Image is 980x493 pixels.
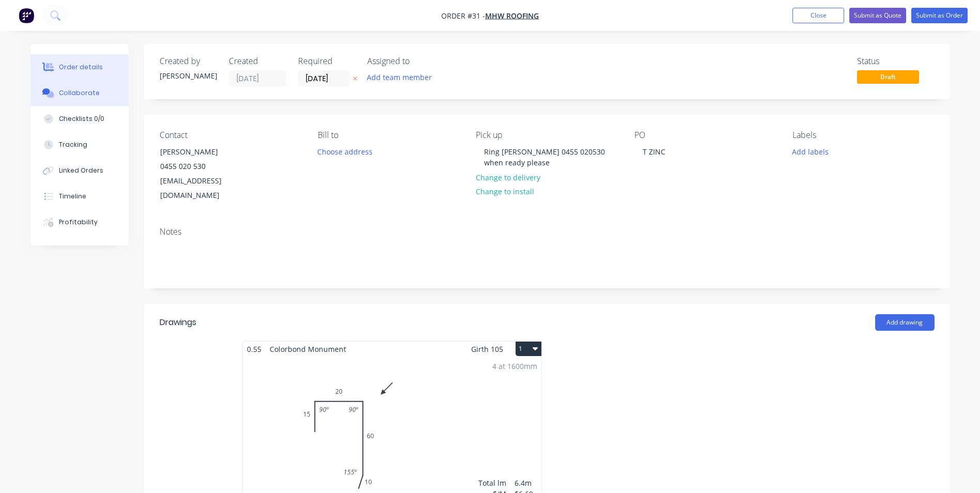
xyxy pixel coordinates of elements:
span: 0.55 [243,342,266,357]
button: Change to install [470,184,539,198]
button: 1 [516,342,541,356]
button: Checklists 0/0 [30,106,129,132]
div: Bill to [318,130,459,140]
button: Timeline [30,183,129,209]
div: Drawings [160,316,196,329]
button: Submit as Quote [849,8,906,23]
div: 0455 020 530 [160,159,246,174]
div: Collaborate [59,88,100,98]
button: Submit as Order [911,8,968,23]
span: Girth 105 [471,342,503,357]
div: 4 at 1600mm [492,361,537,372]
button: Add team member [361,70,437,84]
button: Add drawing [875,314,935,331]
div: Ring [PERSON_NAME] 0455 020530 when ready please [476,144,617,170]
span: Order #31 - [441,11,485,21]
div: Total lm [478,477,506,488]
div: Order details [59,63,103,72]
button: Linked Orders [30,158,129,183]
button: Tracking [30,132,129,158]
div: Pick up [476,130,617,140]
div: Created [229,56,286,66]
button: Profitability [30,209,129,235]
span: Colorbond Monument [266,342,350,357]
div: Profitability [59,218,98,227]
button: Order details [30,54,129,80]
div: [PERSON_NAME]0455 020 530[EMAIL_ADDRESS][DOMAIN_NAME] [151,144,255,203]
div: Required [298,56,355,66]
button: Close [792,8,844,23]
div: Contact [160,130,301,140]
div: Assigned to [367,56,471,66]
div: T ZINC [634,144,674,159]
div: Created by [160,56,216,66]
div: Notes [160,227,935,237]
div: [PERSON_NAME] [160,70,216,81]
span: Draft [857,70,919,83]
div: Checklists 0/0 [59,114,104,124]
a: MHW Roofing [485,11,539,21]
div: Labels [792,130,934,140]
div: PO [634,130,776,140]
button: Add team member [367,70,438,84]
button: Choose address [312,144,378,158]
button: Collaborate [30,80,129,106]
div: Status [857,56,935,66]
div: [EMAIL_ADDRESS][DOMAIN_NAME] [160,174,246,203]
div: Tracking [59,140,87,149]
button: Add labels [787,144,834,158]
div: 6.4m [515,477,537,488]
img: Factory [19,8,34,23]
button: Change to delivery [470,170,546,184]
div: [PERSON_NAME] [160,145,246,159]
div: Linked Orders [59,166,103,175]
div: Timeline [59,192,86,201]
